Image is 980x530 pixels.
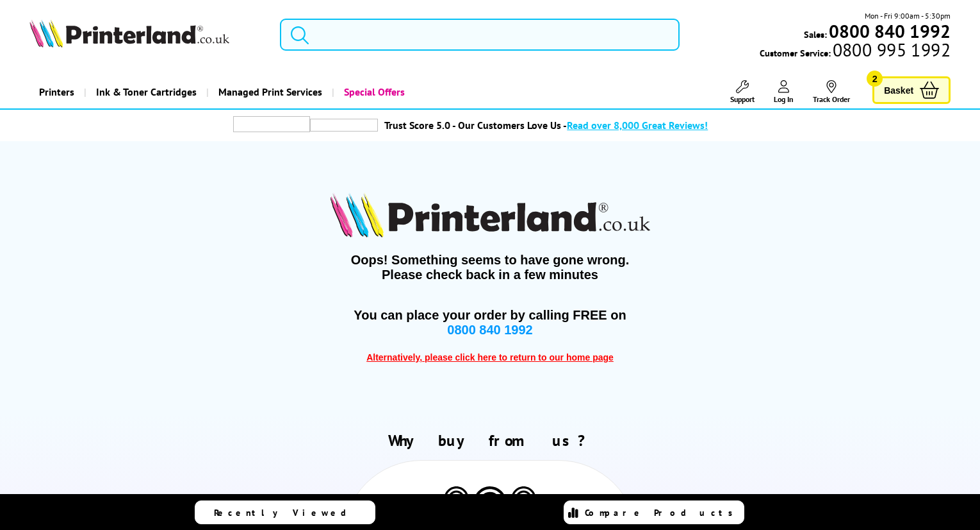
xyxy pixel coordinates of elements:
[366,350,614,363] a: Alternatively, please click here to return to our home page
[214,507,359,518] span: Recently Viewed
[867,71,883,87] span: 2
[884,81,913,99] span: Basket
[831,44,951,56] span: 0800 995 1992
[447,323,532,337] span: 0800 840 1992
[813,80,850,104] a: Track Order
[509,486,538,519] img: Printer Experts
[233,116,310,132] img: trustpilot rating
[760,44,951,59] span: Customer Service:
[366,352,614,363] span: Alternatively, please click here to return to our home page
[564,500,744,524] a: Compare Products
[354,308,626,322] span: You can place your order by calling FREE on
[384,119,708,132] a: Trust Score 5.0 - Our Customers Love Us -Read over 8,000 Great Reviews!
[730,94,755,104] span: Support
[804,28,827,40] span: Sales:
[29,19,229,47] img: Printerland Logo
[29,253,951,282] span: Oops! Something seems to have gone wrong. Please check back in a few minutes
[567,119,708,132] span: Read over 8,000 Great Reviews!
[195,500,375,524] a: Recently Viewed
[442,486,471,519] img: Printer Experts
[96,76,197,108] span: Ink & Toner Cartridges
[872,76,951,104] a: Basket 2
[829,19,951,43] b: 0800 840 1992
[29,76,84,108] a: Printers
[84,76,206,108] a: Ink & Toner Cartridges
[585,507,740,518] span: Compare Products
[730,80,755,104] a: Support
[774,94,794,104] span: Log In
[827,25,951,37] a: 0800 840 1992
[332,76,414,108] a: Special Offers
[774,80,794,104] a: Log In
[29,431,951,450] h2: Why buy from us?
[865,10,951,22] span: Mon - Fri 9:00am - 5:30pm
[206,76,332,108] a: Managed Print Services
[310,119,378,132] img: trustpilot rating
[29,19,265,50] a: Printerland Logo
